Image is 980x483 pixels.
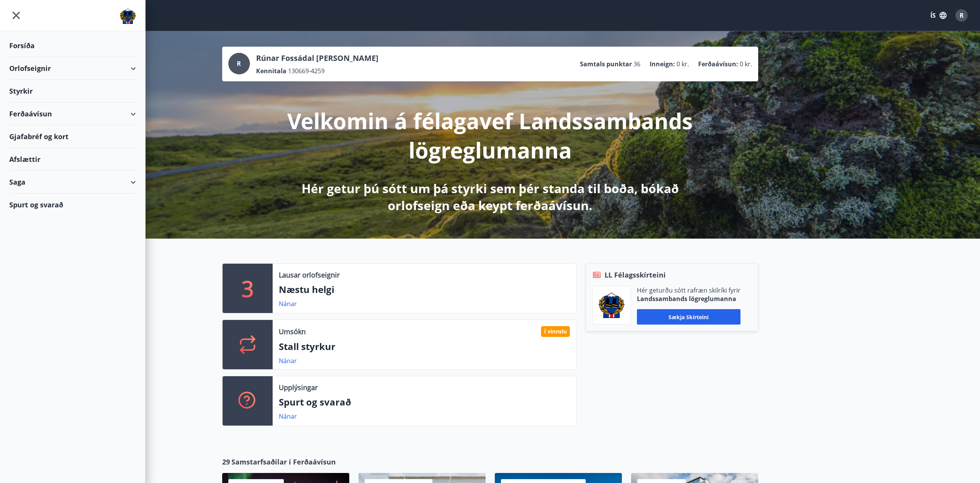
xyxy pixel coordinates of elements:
span: R [960,11,964,20]
div: Saga [9,171,136,194]
p: Lausar orlofseignir [279,270,340,280]
p: Samtals punktar [580,60,632,68]
p: Hér geturðu sótt rafræn skilríki fyrir [637,286,740,295]
span: Samstarfsaðilar í Ferðaávísun [231,457,336,467]
p: Stall styrkur [279,340,570,353]
button: menu [9,8,23,22]
div: Í vinnslu [541,326,570,337]
div: Afslættir [9,148,136,171]
p: Rúnar Fossádal [PERSON_NAME] [256,53,379,64]
p: Velkomin á félagavef Landssambands lögreglumanna [287,106,694,165]
p: Upplýsingar [279,382,318,392]
span: R [237,59,241,68]
p: Hér getur þú sótt um þá styrki sem þér standa til boða, bókað orlofseign eða keypt ferðaávísun. [287,180,694,214]
div: Orlofseignir [9,57,136,80]
button: Sækja skírteini [637,309,740,325]
span: 29 [222,457,230,467]
span: LL Félagsskírteini [605,270,666,280]
span: 130669-4259 [288,67,325,75]
button: R [952,6,971,25]
img: union_logo [120,8,136,24]
span: 0 kr. [677,60,689,68]
p: Ferðaávísun : [698,60,738,68]
p: Inneign : [650,60,675,68]
span: 0 kr. [740,60,752,68]
a: Nánar [279,357,297,365]
div: Spurt og svarað [9,194,136,216]
div: Gjafabréf og kort [9,125,136,148]
p: Næstu helgi [279,283,570,296]
p: Spurt og svarað [279,395,570,409]
a: Nánar [279,412,297,421]
div: Forsíða [9,34,136,57]
div: Styrkir [9,80,136,103]
p: Kennitala [256,67,286,75]
a: Nánar [279,300,297,308]
button: ÍS [926,8,951,22]
p: 3 [241,274,254,303]
p: Umsókn [279,326,306,337]
span: 36 [633,60,640,68]
p: Landssambands lögreglumanna [637,295,740,303]
div: Ferðaávísun [9,103,136,125]
img: 1cqKbADZNYZ4wXUG0EC2JmCwhQh0Y6EN22Kw4FTY.png [598,293,625,318]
